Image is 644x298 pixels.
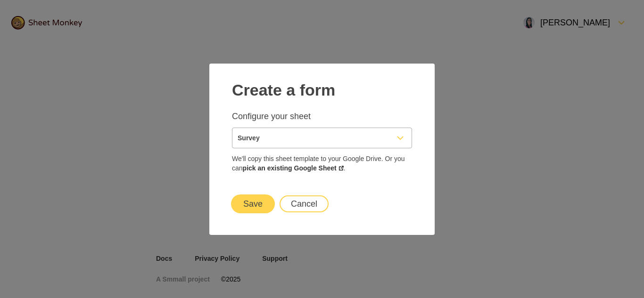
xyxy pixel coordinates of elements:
[232,195,274,212] button: Save
[232,128,389,148] input: Pick a sheet template
[395,132,406,144] svg: FormDown
[280,195,329,212] button: Cancel
[232,154,412,173] span: We'll copy this sheet template to your Google Drive. Or you can .
[232,111,412,122] p: Configure your sheet
[232,75,412,99] h2: Create a form
[243,164,344,172] a: pick an existing Google Sheet
[232,128,412,148] button: Pick a sheet template; Selected: Survey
